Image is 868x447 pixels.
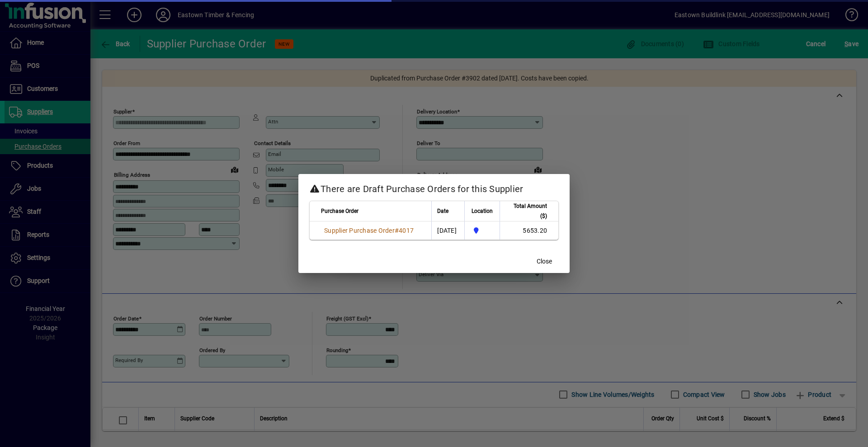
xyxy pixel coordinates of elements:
[395,227,399,234] span: #
[321,206,359,216] span: Purchase Order
[321,226,417,235] a: Supplier Purchase Order#4017
[431,221,464,240] td: [DATE]
[505,201,547,221] span: Total Amount ($)
[437,206,448,216] span: Date
[500,221,558,240] td: 5653.20
[324,227,395,234] span: Supplier Purchase Order
[472,206,493,216] span: Location
[537,257,552,266] span: Close
[298,174,570,200] h2: There are Draft Purchase Orders for this Supplier
[470,226,494,235] span: Holyoake St
[399,227,414,234] span: 4017
[530,253,559,269] button: Close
